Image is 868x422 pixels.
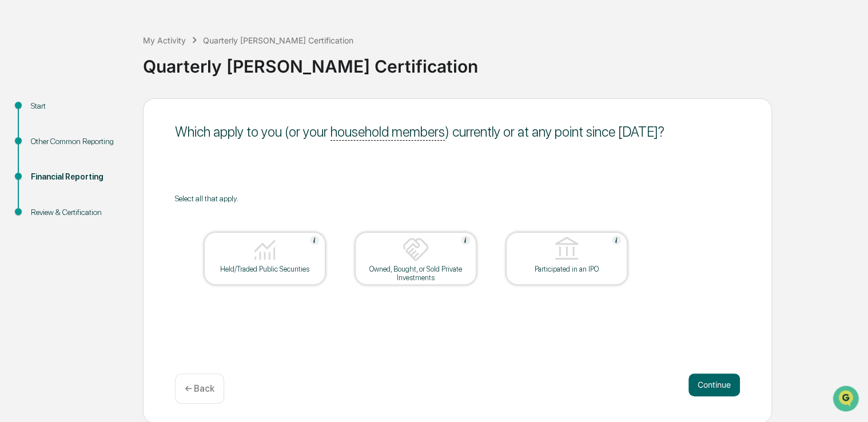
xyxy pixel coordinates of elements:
div: Past conversations [11,126,77,136]
span: Data Lookup [23,224,72,236]
div: Quarterly [PERSON_NAME] Certification [203,35,353,45]
div: 🔎 [11,225,21,234]
p: ← Back [185,383,214,394]
div: Quarterly [PERSON_NAME] Certification [143,47,862,77]
div: Review & Certification [31,206,125,218]
img: Help [310,236,319,245]
div: 🗄️ [83,204,92,213]
u: household members [331,124,445,141]
a: 🗄️Attestations [78,198,146,218]
img: Owned, Bought, or Sold Private Investments [402,236,429,263]
img: Help [612,236,621,245]
img: Participated in an IPO [553,236,580,263]
span: Pylon [114,252,138,261]
div: Which apply to you (or your ) currently or at any point since [DATE] ? [175,124,740,140]
iframe: Open customer support [831,384,862,415]
div: Financial Reporting [31,171,125,183]
span: [DATE] [101,155,125,164]
button: Start new chat [194,90,208,104]
div: Start new chat [51,87,188,98]
span: Preclearance [23,202,74,214]
button: See all [177,124,208,138]
span: Attestations [94,202,142,214]
p: How can we help? [11,23,208,42]
div: Other Common Reporting [31,136,125,148]
img: Held/Traded Public Securities [251,236,278,263]
div: Held/Traded Public Securities [213,265,316,273]
a: Powered byPylon [81,252,138,261]
img: 8933085812038_c878075ebb4cc5468115_72.jpg [24,87,45,108]
div: My Activity [143,35,186,45]
a: 🖐️Preclearance [7,198,78,218]
div: Start [31,100,125,112]
button: Continue [688,373,740,396]
img: David Berson [11,144,30,162]
img: 1746055101610-c473b297-6a78-478c-a979-82029cc54cd1 [11,87,32,108]
div: 🖐️ [11,204,21,213]
div: We're available if you need us! [51,98,157,108]
img: Help [461,236,470,245]
a: 🔎Data Lookup [7,220,77,240]
span: [PERSON_NAME] [35,155,93,164]
div: Participated in an IPO [515,265,618,273]
div: Owned, Bought, or Sold Private Investments [364,265,467,282]
span: • [95,155,99,164]
div: Select all that apply. [175,194,740,203]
